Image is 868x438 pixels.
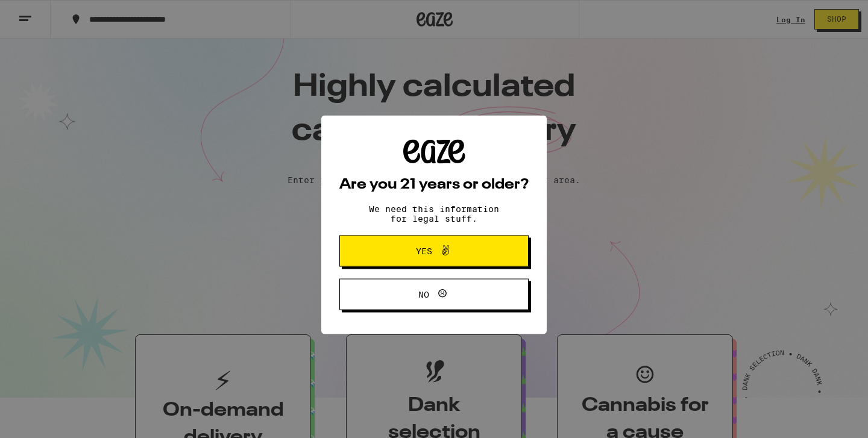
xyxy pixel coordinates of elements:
[7,8,87,18] span: Hi. Need any help?
[339,172,529,186] h2: Are you 21 years or older?
[418,284,429,293] span: No
[416,241,432,249] span: Yes
[339,273,529,304] button: No
[339,230,529,261] button: Yes
[359,198,509,217] p: We need this information for legal stuff.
